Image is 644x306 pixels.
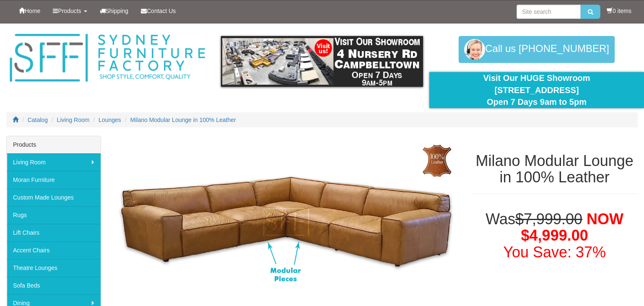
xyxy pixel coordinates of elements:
[7,224,101,241] a: Lift Chairs
[7,189,101,206] a: Custom Made Lounges
[7,136,101,153] div: Products
[106,8,129,14] span: Shipping
[25,8,40,14] span: Home
[436,72,638,108] div: Visit Our HUGE Showroom [STREET_ADDRESS] Open 7 Days 9am to 5pm
[147,8,176,14] span: Contact Us
[135,0,182,21] a: Contact Us
[7,277,101,294] a: Sofa Beds
[503,244,606,261] font: You Save: 37%
[517,5,581,19] input: Site search
[93,0,135,21] a: Shipping
[6,32,208,84] img: Sydney Furniture Factory
[7,171,101,189] a: Moran Furniture
[515,210,582,228] del: $7,999.00
[7,153,101,171] a: Living Room
[57,117,90,123] a: Living Room
[99,117,121,123] a: Lounges
[58,8,81,14] span: Products
[7,206,101,224] a: Rugs
[47,0,93,21] a: Products
[471,211,638,261] h1: Was
[28,117,48,123] a: Catalog
[13,0,47,21] a: Home
[7,259,101,277] a: Theatre Lounges
[521,210,623,244] span: NOW $4,999.00
[471,153,638,186] h1: Milano Modular Lounge in 100% Leather
[130,117,236,123] a: Milano Modular Lounge in 100% Leather
[221,36,423,87] img: showroom.gif
[607,7,631,15] li: 0 items
[7,241,101,259] a: Accent Chairs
